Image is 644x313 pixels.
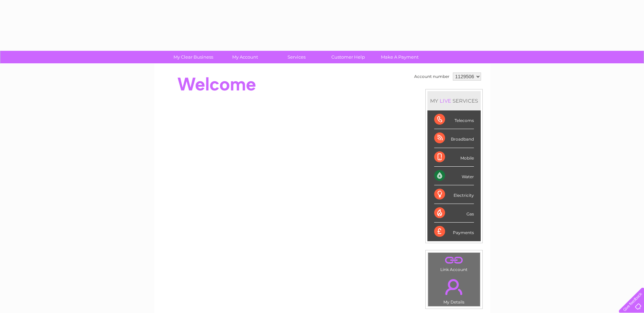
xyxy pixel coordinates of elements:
[428,252,480,274] td: Link Account
[430,254,478,266] a: .
[434,223,474,241] div: Payments
[412,71,451,82] td: Account number
[438,98,453,104] div: LIVE
[427,91,481,110] div: MY SERVICES
[434,167,474,185] div: Water
[428,273,480,307] td: My Details
[434,185,474,204] div: Electricity
[434,129,474,148] div: Broadband
[372,51,428,63] a: Make A Payment
[430,275,478,299] a: .
[434,204,474,223] div: Gas
[269,51,325,63] a: Services
[165,51,221,63] a: My Clear Business
[217,51,273,63] a: My Account
[434,110,474,129] div: Telecoms
[320,51,376,63] a: Customer Help
[434,148,474,167] div: Mobile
